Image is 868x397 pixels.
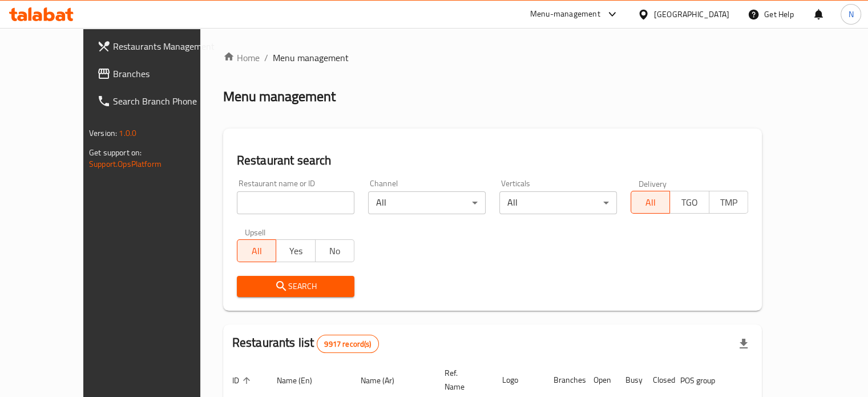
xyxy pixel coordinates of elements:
[445,366,479,394] span: Ref. Name
[680,374,730,387] span: POS group
[113,39,219,53] span: Restaurants Management
[88,33,228,60] a: Restaurants Management
[237,239,276,262] button: All
[317,339,378,350] span: 9917 record(s)
[654,8,729,21] div: [GEOGRAPHIC_DATA]
[320,243,350,259] span: No
[223,87,336,106] h2: Menu management
[675,194,704,211] span: TGO
[530,7,600,21] div: Menu-management
[223,51,762,65] nav: breadcrumb
[232,334,379,353] h2: Restaurants list
[245,228,266,236] label: Upsell
[709,191,748,214] button: TMP
[237,191,354,214] input: Search for restaurant name or ID..
[714,194,744,211] span: TMP
[281,243,310,259] span: Yes
[277,374,327,387] span: Name (En)
[848,8,853,21] span: N
[89,157,162,171] a: Support.OpsPlatform
[113,67,219,81] span: Branches
[89,145,142,160] span: Get support on:
[499,191,617,214] div: All
[119,126,136,141] span: 1.0.0
[242,243,272,259] span: All
[317,335,378,353] div: Total records count
[264,51,268,65] li: /
[639,179,667,187] label: Delivery
[361,374,409,387] span: Name (Ar)
[237,152,748,169] h2: Restaurant search
[730,330,757,358] div: Export file
[669,191,709,214] button: TGO
[223,51,260,65] a: Home
[237,276,354,297] button: Search
[246,279,345,294] span: Search
[89,126,117,141] span: Version:
[636,194,665,211] span: All
[315,239,354,262] button: No
[113,94,219,108] span: Search Branch Phone
[232,374,254,387] span: ID
[368,191,486,214] div: All
[273,51,349,65] span: Menu management
[88,87,228,115] a: Search Branch Phone
[276,239,315,262] button: Yes
[631,191,670,214] button: All
[88,60,228,87] a: Branches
